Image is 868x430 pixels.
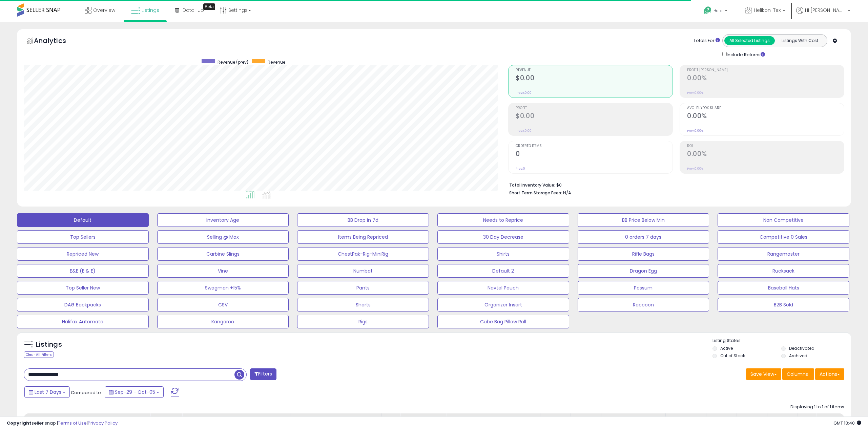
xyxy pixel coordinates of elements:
button: Navtel Pouch [437,281,569,295]
span: Columns [787,371,808,378]
small: Prev: 0 [516,167,525,171]
button: 30 Day Decrease [437,230,569,244]
button: Top Seller New [17,281,149,295]
span: Avg. Buybox Share [687,106,844,110]
button: Inventory Age [157,213,289,227]
button: Sep-29 - Oct-05 [105,386,164,398]
button: E&E (E & E) [17,264,149,278]
button: Default [17,213,149,227]
b: Total Inventory Value: [509,182,555,188]
button: Needs to Reprice [437,213,569,227]
button: Swagman +15% [157,281,289,295]
h2: $0.00 [516,112,673,121]
span: ROI [687,144,844,148]
span: Help [714,8,723,14]
span: Revenue (prev) [218,59,248,65]
label: Archived [789,353,807,359]
i: Get Help [703,6,712,15]
span: Sep-29 - Oct-05 [115,389,155,395]
span: Revenue [268,59,285,65]
button: Non Competitive [718,213,849,227]
button: Repriced New [17,247,149,261]
span: Profit [516,106,673,110]
button: Organizer Insert [437,298,569,311]
h2: $0.00 [516,74,673,83]
button: BB Drop in 7d [297,213,429,227]
p: Listing States: [712,338,851,344]
button: Baseball Hats [718,281,849,295]
span: Helikon-Tex [754,7,781,14]
button: Filters [250,368,276,380]
h2: 0.00% [687,74,844,83]
span: Last 7 Days [35,389,61,395]
div: Include Returns [717,50,773,58]
button: All Selected Listings [724,36,775,45]
label: Active [720,345,733,351]
div: Fulfillment [260,416,287,423]
div: Totals For [694,38,720,44]
h2: 0 [516,150,673,159]
button: Rigs [297,315,429,328]
div: [PERSON_NAME] [403,416,443,423]
button: Save View [746,368,781,380]
span: Ordered Items [516,144,673,148]
small: Prev: 0.00% [687,167,703,171]
b: Short Term Storage Fees: [509,190,562,196]
span: Profit [PERSON_NAME] [687,68,844,72]
a: Terms of Use [58,420,87,426]
a: Hi [PERSON_NAME] [796,7,850,22]
li: $0 [509,180,839,189]
label: Deactivated [789,345,814,351]
button: Competitive 0 Sales [718,230,849,244]
button: Rifle Bags [578,247,709,261]
button: Kangaroo [157,315,289,328]
div: Cost [293,416,306,423]
button: CSV [157,298,289,311]
div: seller snap | | [7,420,118,427]
div: Listed Price [479,416,537,423]
button: Rucksack [718,264,849,278]
button: Columns [782,368,814,380]
div: Repricing [153,416,179,423]
button: Last 7 Days [24,386,70,398]
h5: Analytics [34,36,79,47]
button: Rangemaster [718,247,849,261]
button: Numbat [297,264,429,278]
button: Halifax Automate [17,315,149,328]
div: Displaying 1 to 1 of 1 items [790,404,844,410]
button: Dragon Egg [578,264,709,278]
span: N/A [563,190,571,196]
button: 0 orders 7 days [578,230,709,244]
a: Help [698,1,734,22]
button: Listings With Cost [774,36,825,45]
button: Top Sellers [17,230,149,244]
small: Prev: $0.00 [516,91,532,95]
span: Listings [142,7,159,14]
button: Actions [815,368,844,380]
h5: Listings [36,340,62,349]
button: Default 2 [437,264,569,278]
span: DataHub [183,7,204,14]
a: Privacy Policy [88,420,118,426]
label: Out of Stock [720,353,745,359]
button: Selling @ Max [157,230,289,244]
div: Note [385,416,398,423]
small: Prev: 0.00% [687,91,703,95]
strong: Copyright [7,420,32,426]
h2: 0.00% [687,112,844,121]
span: Hi [PERSON_NAME] [805,7,846,14]
div: Clear All Filters [24,351,54,358]
button: Vine [157,264,289,278]
button: Shorts [297,298,429,311]
h2: 0.00% [687,150,844,159]
button: DAG Backpacks [17,298,149,311]
button: B2B Sold [718,298,849,311]
button: Possum [578,281,709,295]
button: Cube Bag Pillow Roll [437,315,569,328]
button: Raccoon [578,298,709,311]
button: ChestPak-Rig-MiniRig [297,247,429,261]
small: Prev: $0.00 [516,129,532,133]
button: Items Being Repriced [297,230,429,244]
button: Carbine Slings [157,247,289,261]
button: BB Price Below Min [578,213,709,227]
